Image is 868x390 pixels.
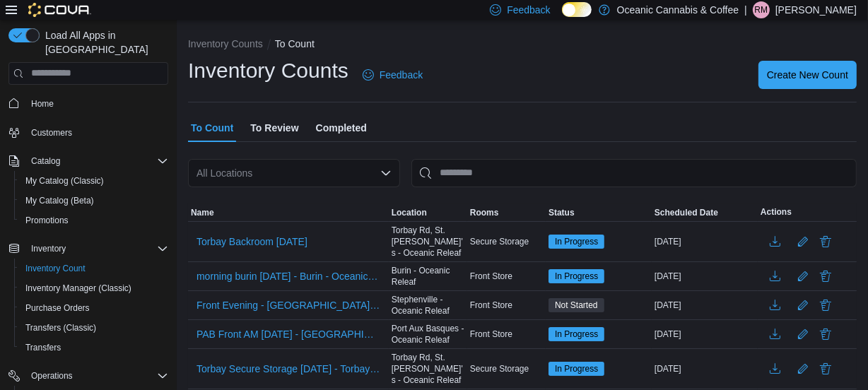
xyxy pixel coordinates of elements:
[467,360,546,377] div: Secure Storage
[755,1,768,18] span: RM
[20,300,168,317] span: Purchase Orders
[20,172,110,189] a: My Catalog (Classic)
[31,155,60,167] span: Catalog
[467,268,546,285] div: Front Store
[14,211,174,230] button: Promotions
[20,280,168,297] span: Inventory Manager (Classic)
[357,61,428,89] a: Feedback
[817,360,834,377] button: Delete
[3,239,174,259] button: Inventory
[25,302,90,314] span: Purchase Orders
[467,326,546,343] div: Front Store
[25,263,86,274] span: Inventory Count
[744,1,747,18] p: |
[25,195,94,206] span: My Catalog (Beta)
[20,300,95,317] a: Purchase Orders
[25,175,104,187] span: My Catalog (Classic)
[794,266,811,287] button: Edit count details
[794,231,811,252] button: Edit count details
[380,167,392,179] button: Open list of options
[507,3,550,17] span: Feedback
[197,362,380,376] span: Torbay Secure Storage [DATE] - Torbay Rd, [GEOGRAPHIC_DATA][PERSON_NAME] - Oceanic Releaf
[817,268,834,285] button: Delete
[794,324,811,345] button: Edit count details
[31,127,72,138] span: Customers
[753,1,770,18] div: Rosalind March
[191,358,386,379] button: Torbay Secure Storage [DATE] - Torbay Rd, [GEOGRAPHIC_DATA][PERSON_NAME] - Oceanic Releaf
[25,367,78,384] button: Operations
[25,95,59,112] a: Home
[197,327,380,341] span: PAB Front AM [DATE] - [GEOGRAPHIC_DATA] - Oceanic Releaf - Recount - Recount
[250,114,298,142] span: To Review
[191,266,386,287] button: morning burin [DATE] - Burin - Oceanic Releaf
[14,259,174,278] button: Inventory Count
[562,2,592,17] input: Dark Mode
[758,61,857,89] button: Create New Count
[20,212,74,229] a: Promotions
[40,28,168,57] span: Load All Apps in [GEOGRAPHIC_DATA]
[14,298,174,318] button: Purchase Orders
[392,352,464,386] span: Torbay Rd, St. [PERSON_NAME]'s - Oceanic Releaf
[14,278,174,298] button: Inventory Manager (Classic)
[191,295,386,316] button: Front Evening - [GEOGRAPHIC_DATA] - Oceanic Relief - [GEOGRAPHIC_DATA] - [GEOGRAPHIC_DATA] Releaf...
[555,235,598,248] span: In Progress
[652,268,758,285] div: [DATE]
[652,326,758,343] div: [DATE]
[549,298,604,312] span: Not Started
[25,153,66,170] button: Catalog
[467,233,546,250] div: Secure Storage
[549,269,604,283] span: In Progress
[555,362,598,375] span: In Progress
[188,57,348,85] h1: Inventory Counts
[767,68,848,82] span: Create New Count
[20,339,66,356] a: Transfers
[14,171,174,191] button: My Catalog (Classic)
[652,204,758,221] button: Scheduled Date
[761,206,792,218] span: Actions
[20,319,102,336] a: Transfers (Classic)
[316,114,367,142] span: Completed
[411,159,857,187] input: This is a search bar. After typing your query, hit enter to filter the results lower in the page.
[652,297,758,314] div: [DATE]
[3,151,174,171] button: Catalog
[775,1,857,18] p: [PERSON_NAME]
[20,319,168,336] span: Transfers (Classic)
[546,204,652,221] button: Status
[275,38,315,49] button: To Count
[652,233,758,250] div: [DATE]
[25,367,168,384] span: Operations
[20,192,100,209] a: My Catalog (Beta)
[470,207,499,218] span: Rooms
[31,370,73,382] span: Operations
[467,297,546,314] div: Front Store
[549,207,575,218] span: Status
[25,322,96,333] span: Transfers (Classic)
[25,215,69,226] span: Promotions
[549,235,604,249] span: In Progress
[794,295,811,316] button: Edit count details
[197,235,307,249] span: Torbay Backroom [DATE]
[555,270,598,283] span: In Progress
[3,93,174,114] button: Home
[25,124,168,141] span: Customers
[191,231,313,252] button: Torbay Backroom [DATE]
[191,114,233,142] span: To Count
[20,192,168,209] span: My Catalog (Beta)
[25,342,61,353] span: Transfers
[20,260,91,277] a: Inventory Count
[25,240,168,257] span: Inventory
[652,360,758,377] div: [DATE]
[20,260,168,277] span: Inventory Count
[555,299,598,312] span: Not Started
[188,37,857,54] nav: An example of EuiBreadcrumbs
[817,326,834,343] button: Delete
[562,17,563,18] span: Dark Mode
[380,68,423,82] span: Feedback
[655,207,718,218] span: Scheduled Date
[549,327,604,341] span: In Progress
[467,204,546,221] button: Rooms
[20,172,168,189] span: My Catalog (Classic)
[25,240,71,257] button: Inventory
[392,207,427,218] span: Location
[14,318,174,338] button: Transfers (Classic)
